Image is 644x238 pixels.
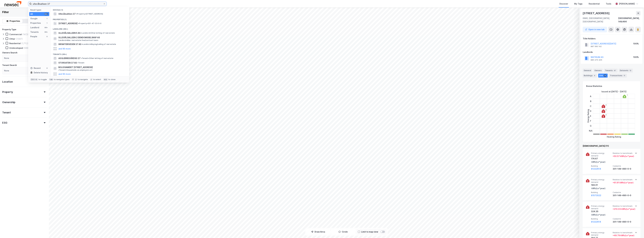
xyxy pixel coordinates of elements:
[606,114,607,116] div: 2
[58,12,76,16] span: Ullevålsalléen 37
[609,74,627,78] div: Transactions
[2,10,9,14] div: Filter
[606,2,611,5] div: Tools
[49,78,53,81] div: tab
[613,218,633,220] span: Cadastre
[46,22,48,24] div: 1
[629,69,632,72] div: 12
[619,2,635,5] div: [PERSON_NAME]
[604,69,618,72] div: Tenants
[583,50,640,54] div: Landlords
[591,213,606,217] div: kWh/(㎡*year)
[2,80,13,83] div: Location
[30,21,41,25] div: Properties
[589,99,593,104] div: B
[78,22,79,24] span: •
[30,30,39,34] div: Tenants
[46,67,48,69] div: 0
[22,33,31,36] div: (147,981)
[591,45,602,48] div: 987 560 142
[4,1,21,6] img: newsec-logo.f6e21ccffca1b3a03d2d.png
[331,229,355,235] button: Circle
[591,157,612,164] div: 174.67
[583,37,640,40] div: Title Holders
[103,78,108,81] div: esc
[593,74,596,77] div: 4
[2,121,7,124] div: ESG
[613,165,633,167] span: Cadastre
[613,205,633,207] span: Relative to benchmark
[30,17,37,20] div: Google
[10,19,20,23] div: Properties
[589,2,600,5] div: Residential
[44,31,48,33] div: 99+
[591,231,612,236] span: Primary energy demand
[93,78,101,81] div: to select
[30,66,41,70] div: Recent
[58,43,81,46] span: INFANTERIVEGEN 37 AS
[44,26,48,29] div: 99+
[613,152,633,154] span: Relative to benchmark
[591,218,612,220] span: Building
[593,69,603,72] div: Owners
[606,104,607,106] div: 2
[9,38,15,40] div: Other
[58,39,98,41] span: Landlord • Man. real estate fee/contract basis
[591,210,612,217] div: 324.35
[51,51,129,56] div: Tenants (99+)
[58,22,78,25] span: [STREET_ADDRESS]
[21,42,32,45] div: (1,711,587)
[613,220,633,224] div: 301-149-490-0-0
[589,128,593,133] div: N/A
[77,62,78,64] span: •
[613,178,633,181] span: Relative to benchmark
[2,90,13,94] div: Property
[591,167,601,171] button: 81222614
[583,27,607,32] button: Open in new tab
[30,78,38,81] div: Ctrl + k
[58,69,59,71] span: •
[24,47,34,49] div: (599,844)
[46,17,48,20] div: 1
[77,62,84,64] span: Tenant
[78,78,88,81] div: to navigate
[44,13,48,15] div: 99+
[613,194,633,197] div: 301-149-490-0-0
[627,94,628,96] div: 1
[589,94,593,99] div: A
[58,31,80,35] span: ULLEVÅLSALLEEN 5 AS
[16,38,23,40] div: (7,597)
[81,32,82,34] span: •
[604,74,607,77] div: 11
[619,69,633,72] div: Datasets
[9,42,21,45] div: Residential
[591,220,601,224] button: 81222614
[589,104,593,109] div: C
[32,2,103,6] input: Search by address, cadastre, landlords, tenants or people
[630,225,644,238] iframe: Chat Widget
[76,13,103,15] span: Property • [STREET_ADDRESS]
[54,78,70,81] div: to navigate types
[583,74,597,78] div: Buildings
[9,47,23,49] div: Undeveloped
[81,57,82,59] span: •
[589,123,593,128] div: G
[591,187,606,190] div: kWh/(㎡*year)
[613,231,633,234] span: Relative to benchmark
[591,194,601,197] button: 81573522
[633,42,639,45] div: 100%
[591,59,602,61] div: 985 470 405
[78,22,102,25] span: Property • 301-47-33-0-0
[583,11,610,15] div: [STREET_ADDRESS]
[76,13,77,15] span: •
[630,225,644,238] div: Kontrollprogram for chat
[633,55,639,59] div: 100%
[4,69,9,72] div: None
[2,51,17,54] div: Owners Search
[51,16,129,21] div: Properties (1)
[30,12,33,16] div: All
[4,56,9,60] div: None
[560,2,568,5] div: Discover
[46,35,48,38] div: 0
[51,7,129,12] div: Google (1)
